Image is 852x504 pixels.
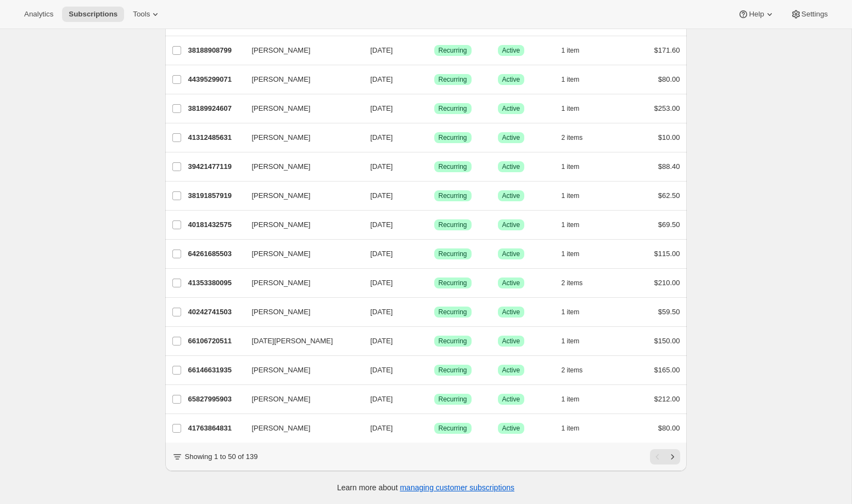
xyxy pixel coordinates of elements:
[188,278,243,288] p: 41353380095
[562,101,592,116] button: 1 item
[245,42,355,59] button: [PERSON_NAME]
[731,7,781,22] button: Help
[562,159,592,174] button: 1 item
[188,72,680,87] div: 44395299071[PERSON_NAME][DATE]SuccessRecurringSuccessActive1 item$80.00
[562,421,592,436] button: 1 item
[252,74,311,85] span: [PERSON_NAME]
[245,361,355,379] button: [PERSON_NAME]
[188,394,243,405] p: 65827995903
[252,161,311,172] span: [PERSON_NAME]
[188,363,680,378] div: 66146631935[PERSON_NAME][DATE]SuccessRecurringSuccessActive2 items$165.00
[654,104,680,112] span: $253.00
[371,46,393,54] span: [DATE]
[502,279,520,287] span: Active
[658,220,680,229] span: $69.50
[562,304,592,320] button: 1 item
[562,246,592,262] button: 1 item
[188,45,243,56] p: 38188908799
[188,275,680,291] div: 41353380095[PERSON_NAME][DATE]SuccessRecurringSuccessActive2 items$210.00
[439,308,467,316] span: Recurring
[502,424,520,433] span: Active
[252,336,333,347] span: [DATE][PERSON_NAME]
[252,278,311,288] span: [PERSON_NAME]
[188,74,243,85] p: 44395299071
[188,333,680,349] div: 66106720511[DATE][PERSON_NAME][DATE]SuccessRecurringSuccessActive1 item$150.00
[371,395,393,403] span: [DATE]
[562,162,580,171] span: 1 item
[371,250,393,258] span: [DATE]
[252,394,311,405] span: [PERSON_NAME]
[252,132,311,143] span: [PERSON_NAME]
[62,7,124,22] button: Subscriptions
[371,220,393,229] span: [DATE]
[658,308,680,316] span: $59.50
[245,187,355,205] button: [PERSON_NAME]
[188,43,680,58] div: 38188908799[PERSON_NAME][DATE]SuccessRecurringSuccessActive1 item$171.60
[252,307,311,318] span: [PERSON_NAME]
[188,304,680,320] div: 40242741503[PERSON_NAME][DATE]SuccessRecurringSuccessActive1 item$59.50
[18,7,60,22] button: Analytics
[400,483,514,492] a: managing customer subscriptions
[188,423,243,434] p: 41763864831
[245,71,355,88] button: [PERSON_NAME]
[562,72,592,87] button: 1 item
[188,130,680,145] div: 41312485631[PERSON_NAME][DATE]SuccessRecurringSuccessActive2 items$10.00
[371,75,393,83] span: [DATE]
[439,46,467,55] span: Recurring
[188,246,680,262] div: 64261685503[PERSON_NAME][DATE]SuccessRecurringSuccessActive1 item$115.00
[188,190,243,201] p: 38191857919
[371,191,393,200] span: [DATE]
[650,449,680,465] nav: Pagination
[252,103,311,114] span: [PERSON_NAME]
[252,248,311,259] span: [PERSON_NAME]
[562,363,595,378] button: 2 items
[439,220,467,229] span: Recurring
[502,250,520,258] span: Active
[562,75,580,84] span: 1 item
[562,366,583,375] span: 2 items
[654,337,680,345] span: $150.00
[371,279,393,287] span: [DATE]
[188,103,243,114] p: 38189924607
[654,279,680,287] span: $210.00
[654,366,680,374] span: $165.00
[245,274,355,292] button: [PERSON_NAME]
[252,219,311,230] span: [PERSON_NAME]
[439,104,467,113] span: Recurring
[245,129,355,146] button: [PERSON_NAME]
[371,308,393,316] span: [DATE]
[562,308,580,316] span: 1 item
[371,337,393,345] span: [DATE]
[562,133,583,142] span: 2 items
[439,250,467,258] span: Recurring
[188,219,243,230] p: 40181432575
[502,220,520,229] span: Active
[562,337,580,346] span: 1 item
[502,366,520,375] span: Active
[439,133,467,142] span: Recurring
[245,100,355,117] button: [PERSON_NAME]
[658,424,680,432] span: $80.00
[562,46,580,55] span: 1 item
[188,365,243,376] p: 66146631935
[439,75,467,84] span: Recurring
[188,159,680,174] div: 39421477119[PERSON_NAME][DATE]SuccessRecurringSuccessActive1 item$88.40
[185,451,258,462] p: Showing 1 to 50 of 139
[502,162,520,171] span: Active
[188,307,243,318] p: 40242741503
[188,101,680,116] div: 38189924607[PERSON_NAME][DATE]SuccessRecurringSuccessActive1 item$253.00
[562,395,580,404] span: 1 item
[188,161,243,172] p: 39421477119
[562,279,583,287] span: 2 items
[245,332,355,350] button: [DATE][PERSON_NAME]
[245,420,355,437] button: [PERSON_NAME]
[562,188,592,203] button: 1 item
[562,333,592,349] button: 1 item
[245,245,355,263] button: [PERSON_NAME]
[502,308,520,316] span: Active
[658,191,680,200] span: $62.50
[562,104,580,113] span: 1 item
[245,303,355,321] button: [PERSON_NAME]
[252,190,311,201] span: [PERSON_NAME]
[371,424,393,432] span: [DATE]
